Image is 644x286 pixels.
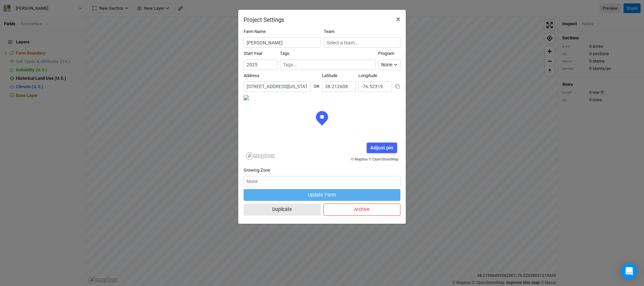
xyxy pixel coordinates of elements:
[395,83,400,89] button: Copy
[323,204,400,215] button: Archive
[322,73,337,79] label: Latitude
[244,176,400,186] input: None
[391,10,406,29] button: Close
[244,73,259,79] label: Address
[244,167,270,173] label: Growing Zone
[244,60,277,70] input: Start Year
[324,29,334,35] label: Team
[244,37,321,48] input: Project/Farm Name
[244,29,266,35] label: Farm Name
[324,37,400,48] input: Select a team...
[358,73,377,79] label: Longitude
[322,81,356,92] input: Latitude
[244,204,321,215] button: Duplicate
[351,157,368,161] a: © Mapbox
[244,50,262,57] label: Start Year
[244,189,400,201] button: Update Farm
[244,16,284,23] h2: Project Settings
[244,81,311,92] input: Address (123 James St...)
[283,61,372,68] input: Tags...
[381,61,392,68] div: None
[246,152,275,160] a: Mapbox logo
[358,81,392,92] input: Longitude
[369,157,399,161] a: © OpenStreetMap
[621,263,637,279] div: Open Intercom Messenger
[378,50,394,57] label: Program
[280,50,289,57] label: Tags
[314,78,319,90] div: OR
[367,143,397,153] div: Adjust pin
[396,14,400,24] span: ×
[378,60,400,70] button: None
